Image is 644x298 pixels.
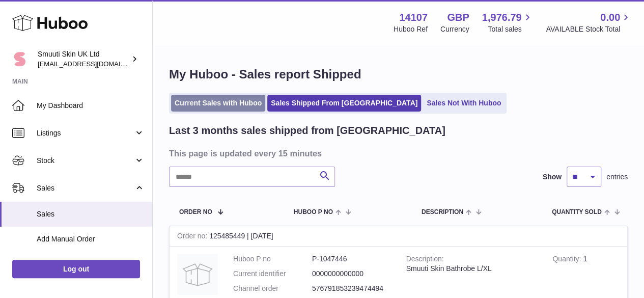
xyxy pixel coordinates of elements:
span: Add Manual Order [37,234,145,244]
dt: Huboo P no [233,254,312,264]
span: Huboo P no [294,209,333,215]
div: Huboo Ref [394,24,428,34]
a: Sales Not With Huboo [423,95,505,112]
h3: This page is updated every 15 minutes [169,148,625,159]
a: Sales Shipped From [GEOGRAPHIC_DATA] [267,95,421,112]
a: 0.00 AVAILABLE Stock Total [546,11,632,34]
dt: Current identifier [233,269,312,279]
span: Quantity Sold [552,209,602,215]
span: My Dashboard [37,101,145,111]
h1: My Huboo - Sales report Shipped [169,66,628,83]
dd: 576791853239474494 [312,284,391,293]
span: Total sales [488,24,533,34]
strong: 14107 [399,11,428,24]
strong: Order no [177,232,209,242]
span: Listings [37,128,134,138]
span: [EMAIL_ADDRESS][DOMAIN_NAME] [38,60,150,68]
img: no-photo.jpg [177,254,218,295]
a: Current Sales with Huboo [171,95,265,112]
strong: Description [406,255,444,265]
dd: 0000000000000 [312,269,391,279]
span: entries [606,172,628,182]
span: AVAILABLE Stock Total [546,24,632,34]
div: Smuuti Skin Bathrobe L/XL [406,264,538,274]
span: 0.00 [600,11,620,24]
span: Stock [37,156,134,166]
label: Show [543,172,562,182]
a: 1,976.79 Total sales [482,11,534,34]
dt: Channel order [233,284,312,293]
span: Sales [37,183,134,193]
span: Sales [37,209,145,219]
span: 1,976.79 [482,11,522,24]
img: internalAdmin-14107@internal.huboo.com [12,51,27,67]
span: Description [422,209,463,215]
div: Smuuti Skin UK Ltd [38,49,129,69]
div: Currency [440,24,469,34]
span: Order No [179,209,212,215]
h2: Last 3 months sales shipped from [GEOGRAPHIC_DATA] [169,124,445,138]
strong: GBP [447,11,469,24]
dd: P-1047446 [312,254,391,264]
a: Log out [12,260,140,278]
div: 125485449 | [DATE] [170,226,627,247]
strong: Quantity [552,255,583,265]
